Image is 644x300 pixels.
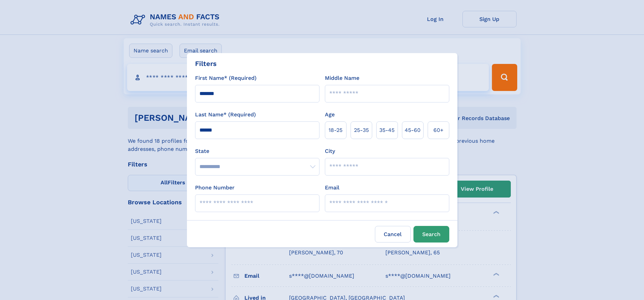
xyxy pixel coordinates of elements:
[325,147,335,155] label: City
[325,184,339,192] label: Email
[195,184,235,192] label: Phone Number
[325,111,335,119] label: Age
[379,126,395,134] span: 35‑45
[195,111,256,119] label: Last Name* (Required)
[375,226,411,243] label: Cancel
[195,59,217,69] div: Filters
[195,147,319,155] label: State
[195,74,257,82] label: First Name* (Required)
[433,126,444,134] span: 60+
[413,226,449,243] button: Search
[325,74,359,82] label: Middle Name
[405,126,421,134] span: 45‑60
[354,126,369,134] span: 25‑35
[329,126,342,134] span: 18‑25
